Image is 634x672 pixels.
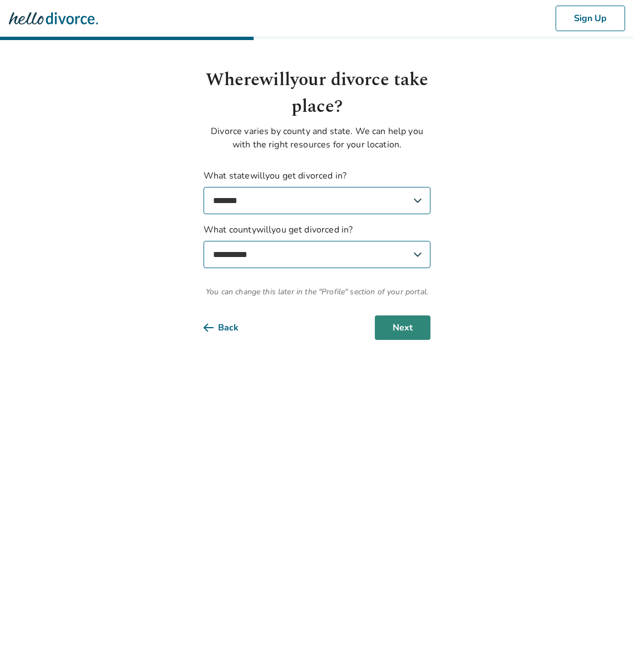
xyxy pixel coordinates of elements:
p: Divorce varies by county and state. We can help you with the right resources for your location. [204,125,430,151]
select: What countywillyou get divorced in? [204,241,430,268]
h1: Where will your divorce take place? [204,67,430,120]
label: What county will you get divorced in? [204,223,430,268]
label: What state will you get divorced in? [204,169,430,214]
button: Sign Up [556,6,625,31]
button: Next [375,315,430,340]
select: What statewillyou get divorced in? [204,187,430,214]
span: You can change this later in the "Profile" section of your portal. [204,286,430,298]
iframe: Chat Widget [578,619,634,672]
button: Back [204,315,256,340]
img: Hello Divorce Logo [9,7,98,29]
